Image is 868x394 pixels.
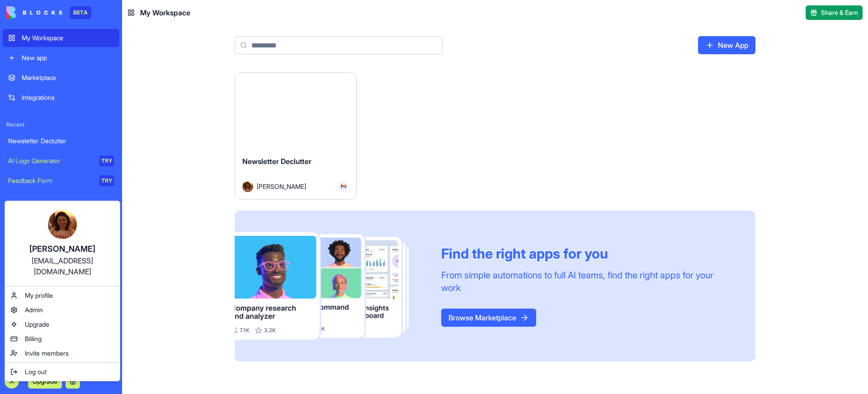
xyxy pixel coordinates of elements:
a: Invite members [7,346,118,361]
div: Feedback Form [8,176,93,185]
span: Invite members [25,349,69,358]
span: Recent [3,121,119,128]
span: Admin [25,305,43,314]
div: [PERSON_NAME] [14,243,111,255]
a: Billing [7,332,118,346]
span: My profile [25,291,53,300]
div: AI Logo Generator [8,156,93,165]
div: Newsletter Declutter [8,136,114,145]
a: [PERSON_NAME][EMAIL_ADDRESS][DOMAIN_NAME] [7,203,118,284]
span: Billing [25,334,42,343]
a: Upgrade [7,317,118,332]
img: ACg8ocJRwojqz00pnnfns0LB01dDrOnr9aXUQLsdlbTLH2_mWpJsLlAlkQ=s96-c [48,210,77,239]
a: Admin [7,303,118,317]
div: TRY [99,175,114,186]
span: Upgrade [25,320,49,329]
span: Log out [25,367,47,376]
div: [EMAIL_ADDRESS][DOMAIN_NAME] [14,255,111,277]
div: TRY [99,155,114,166]
a: My profile [7,288,118,303]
